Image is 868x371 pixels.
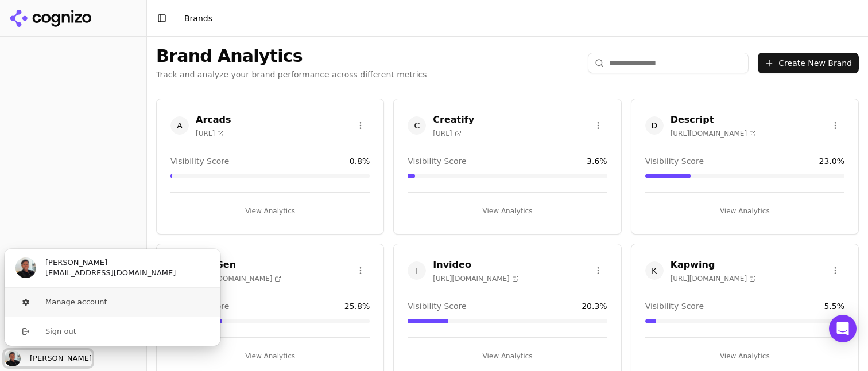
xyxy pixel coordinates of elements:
h3: Kapwing [671,258,756,272]
span: 3.6 % [587,155,607,167]
button: View Analytics [170,347,370,365]
span: Visibility Score [645,155,704,167]
span: [URL][DOMAIN_NAME] [671,129,756,138]
span: [URL] [433,129,461,138]
span: 5.5 % [824,300,844,312]
button: Close user button [5,350,92,366]
span: Visibility Score [645,300,704,312]
span: [URL] [196,129,224,138]
h3: Creatify [433,113,474,127]
span: Visibility Score [408,155,466,167]
button: Create New Brand [758,53,859,73]
button: View Analytics [645,202,844,220]
span: [EMAIL_ADDRESS][DOMAIN_NAME] [45,268,176,278]
h3: Arcads [196,113,231,127]
span: Visibility Score [170,155,229,167]
span: C [408,116,426,135]
span: Brands [184,14,212,23]
span: [PERSON_NAME] [25,353,92,364]
button: View Analytics [408,202,607,220]
h3: Invideo [433,258,518,272]
div: Open Intercom Messenger [829,315,857,342]
span: Visibility Score [408,300,466,312]
span: D [645,116,664,135]
span: [PERSON_NAME] [45,257,107,268]
button: Sign out [4,317,221,346]
button: View Analytics [408,347,607,365]
span: A [170,116,189,135]
img: Ankit Solanki [15,257,36,278]
span: 0.8 % [350,155,370,167]
nav: breadcrumb [184,13,212,24]
span: 25.8 % [344,300,370,312]
span: 23.0 % [819,155,844,167]
span: [URL][DOMAIN_NAME] [671,274,756,283]
button: View Analytics [170,202,370,220]
span: I [408,261,426,280]
h1: Brand Analytics [156,46,427,67]
div: User button popover [5,249,220,346]
span: 20.3 % [582,300,607,312]
h3: HeyGen [196,258,281,272]
span: [URL][DOMAIN_NAME] [196,274,281,283]
p: Track and analyze your brand performance across different metrics [156,69,427,80]
button: View Analytics [645,347,844,365]
span: [URL][DOMAIN_NAME] [433,274,518,283]
h3: Descript [671,113,756,127]
button: Manage account [4,288,221,317]
img: Ankit Solanki [5,350,21,366]
span: K [645,261,664,280]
